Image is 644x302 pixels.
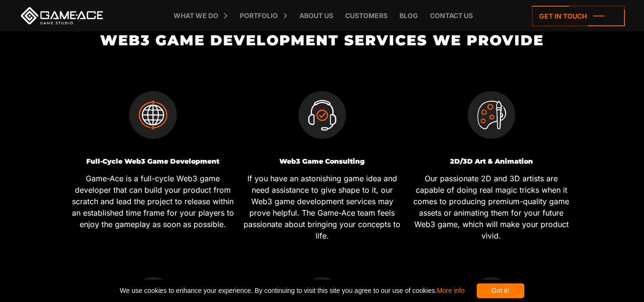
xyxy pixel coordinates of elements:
a: More info [437,287,464,294]
img: 2d 3d game art icon [468,91,515,139]
div: Got it! [477,283,524,298]
a: Get in touch [532,6,625,26]
h3: Full-Cycle Web3 Game Development [72,158,234,165]
h2: Web3 Game Development Services We Provide [68,32,576,48]
p: Our passionate 2D and 3D artists are capable of doing real magic tricks when it comes to producin... [410,173,572,241]
p: If you have an astonishing game idea and need assistance to give shape to it, our Web3 game devel... [241,173,403,241]
h3: 2D/3D Art & Animation [410,158,572,165]
img: Game development consulting icon [298,91,346,139]
span: We use cookies to enhance your experience. By continuing to visit this site you agree to our use ... [120,283,464,298]
h3: Web3 Game Consulting [241,158,403,165]
p: Game-Ace is a full-cycle Web3 game developer that can build your product from scratch and lead th... [72,173,234,230]
img: Full cycle web3 game development icon [129,91,177,139]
